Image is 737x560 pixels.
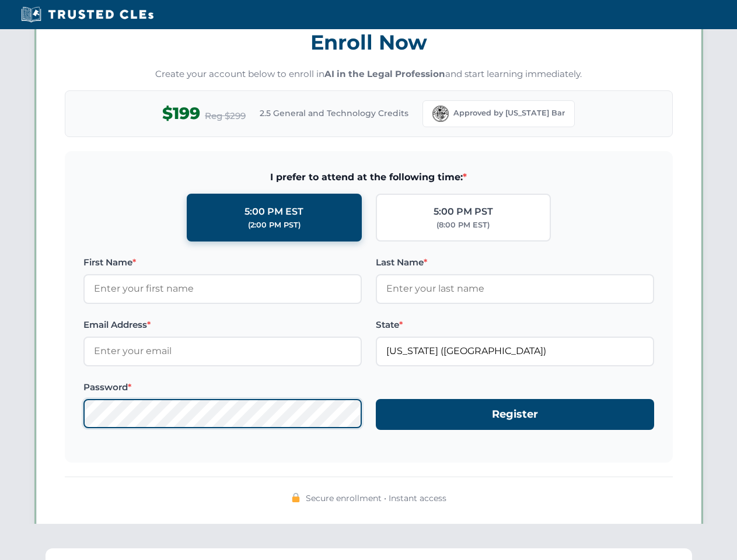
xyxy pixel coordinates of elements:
[434,204,493,219] div: 5:00 PM PST
[162,100,200,127] span: $199
[83,256,362,269] label: First Name
[83,337,362,366] input: Enter your email
[306,492,446,505] span: Secure enrollment • Instant access
[205,109,246,123] span: Reg $299
[83,274,362,303] input: Enter your first name
[83,380,362,394] label: Password
[18,6,157,23] img: Trusted CLEs
[376,399,654,430] button: Register
[248,219,301,231] div: (2:00 PM PST)
[65,68,673,81] p: Create your account below to enroll in and start learning immediately.
[83,170,654,185] span: I prefer to attend at the following time:
[83,318,362,332] label: Email Address
[65,24,673,61] h3: Enroll Now
[432,106,449,122] img: Florida Bar
[260,107,408,120] span: 2.5 General and Technology Credits
[453,107,565,119] span: Approved by [US_STATE] Bar
[376,337,654,366] input: Florida (FL)
[436,219,490,231] div: (8:00 PM EST)
[291,493,301,502] img: 🔒
[324,68,445,79] strong: AI in the Legal Profession
[376,256,654,269] label: Last Name
[376,318,654,332] label: State
[376,274,654,303] input: Enter your last name
[244,204,303,219] div: 5:00 PM EST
